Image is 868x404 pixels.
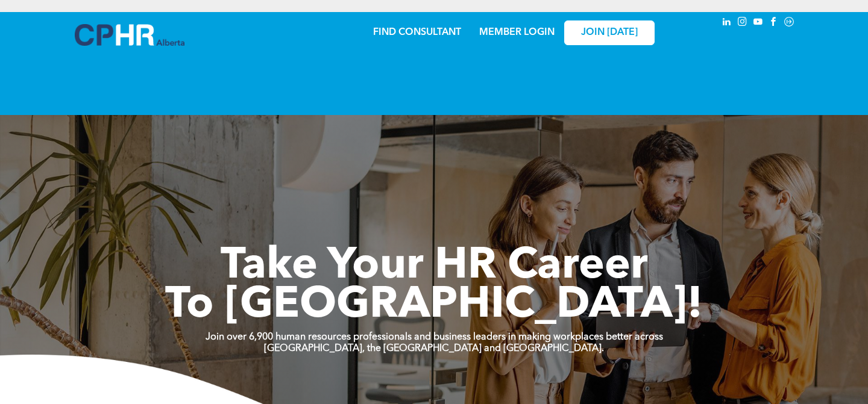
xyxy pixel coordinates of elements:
[581,27,638,39] span: JOIN [DATE]
[264,344,604,353] strong: [GEOGRAPHIC_DATA], the [GEOGRAPHIC_DATA] and [GEOGRAPHIC_DATA].
[720,15,733,31] a: linkedin
[767,15,780,31] a: facebook
[165,284,703,328] span: To [GEOGRAPHIC_DATA]!
[373,28,461,37] a: FIND CONSULTANT
[751,15,764,31] a: youtube
[221,245,648,288] span: Take Your HR Career
[782,15,796,31] a: Social network
[479,28,555,37] a: MEMBER LOGIN
[564,20,655,45] a: JOIN [DATE]
[206,332,663,342] strong: Join over 6,900 human resources professionals and business leaders in making workplaces better ac...
[75,24,184,46] img: A blue and white logo for cp alberta
[735,15,749,31] a: instagram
